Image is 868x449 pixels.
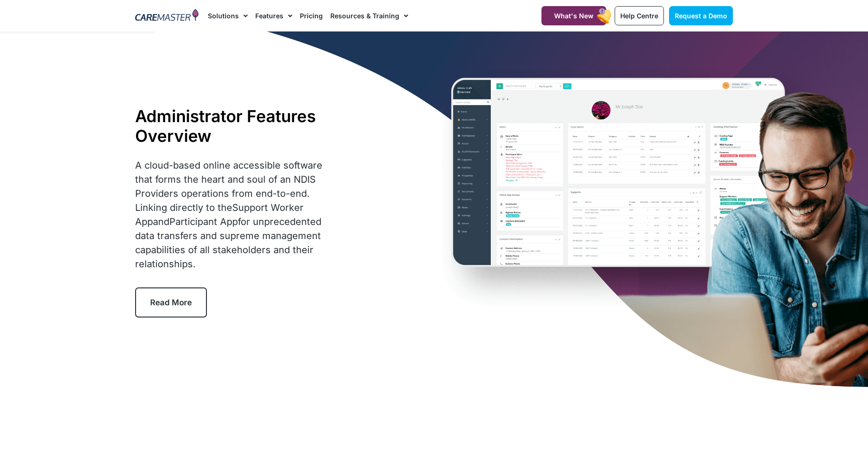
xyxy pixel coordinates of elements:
a: What's New [541,6,606,25]
span: A cloud-based online accessible software that forms the heart and soul of an NDIS Providers opera... [135,160,322,270]
a: Help Centre [615,6,664,25]
a: Participant App [169,216,238,227]
a: Read More [135,287,207,317]
h1: Administrator Features Overview [135,106,338,146]
a: Request a Demo [669,6,733,25]
span: Request a Demo [675,12,727,20]
img: CareMaster Logo [135,9,198,23]
span: Help Centre [620,12,658,20]
span: What's New [554,12,594,20]
span: Read More [150,298,192,307]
